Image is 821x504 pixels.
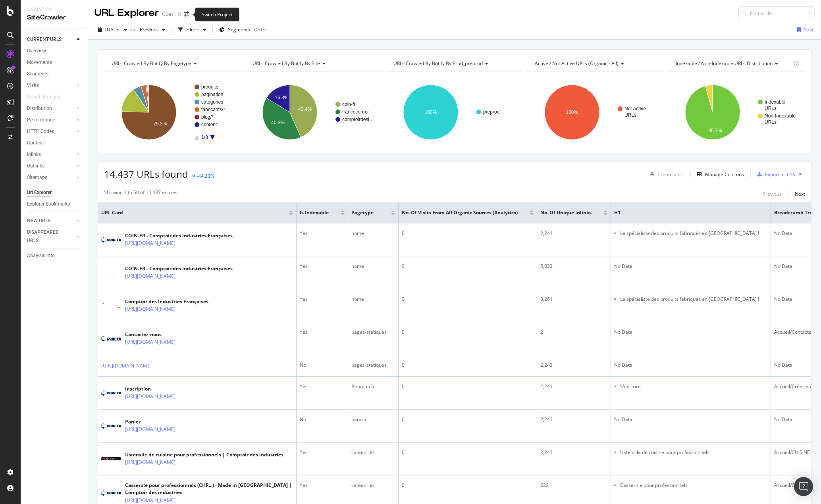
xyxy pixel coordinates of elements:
[392,57,516,70] h4: URLs Crawled By Botify By prod_preprod
[252,60,320,67] span: URLs Crawled By Botify By site
[251,57,375,70] h4: URLs Crawled By Botify By site
[125,331,201,338] div: Contactez-nous
[342,117,374,122] text: comptoirdesi…
[620,296,767,303] li: Le spécialiste des produits fabriqués en [GEOGRAPHIC_DATA] !
[540,416,607,423] div: 2,241
[402,230,534,237] div: 0
[535,60,619,67] span: Active / Not Active URLs (organic - all)
[540,362,607,369] div: 2,242
[527,78,664,147] div: A chart.
[101,362,152,370] a: [URL][DOMAIN_NAME]
[201,122,217,127] text: content
[614,209,755,216] span: H1
[125,232,233,239] div: COIN-FR - Comptoir des Industries Françaises
[228,26,250,33] span: Segments
[425,110,437,115] text: 100%
[112,60,191,67] span: URLs Crawled By Botify By pagetype
[125,458,175,466] a: [URL][DOMAIN_NAME]
[386,78,523,147] svg: A chart.
[27,35,74,44] a: CURRENT URLS
[27,47,82,55] a: Overview
[27,6,81,13] div: Analytics
[393,60,483,67] span: URLs Crawled By Botify By prod_preprod
[125,265,233,272] div: COIN-FR - Comptoir des Industries Françaises
[402,416,534,423] div: 0
[153,121,167,127] text: 75.3%
[27,150,41,159] div: Inlinks
[300,329,345,336] div: Yes
[27,228,67,245] div: DISAPPEARED URLS
[201,92,223,97] text: pagination
[27,104,52,113] div: Distribution
[27,189,82,197] a: Url Explorer
[27,162,44,170] div: Outlinks
[765,106,777,111] text: URLs
[195,8,239,21] div: Switch Project
[765,119,777,125] text: URLs
[125,239,175,247] a: [URL][DOMAIN_NAME]
[201,84,218,90] text: produits
[300,482,345,489] div: Yes
[705,171,744,178] div: Manage Columns
[27,70,48,78] div: Segments
[300,383,345,390] div: Yes
[342,109,369,115] text: francecorner
[620,449,767,456] li: Ustensile de cuisine pour professionnels
[125,298,208,305] div: Comptoir des Industries Françaises
[104,78,241,147] svg: A chart.
[27,35,62,44] div: CURRENT URLS
[27,200,70,208] div: Explorer Bookmarks
[540,209,592,216] span: No. of Unique Inlinks
[162,10,181,18] div: Coin FR
[402,383,534,390] div: 0
[402,296,534,303] div: 0
[27,47,46,55] div: Overview
[110,57,234,70] h4: URLs Crawled By Botify By pagetype
[201,99,223,105] text: categories
[765,99,785,105] text: Indexable
[184,11,189,17] div: arrow-right-arrow-left
[351,263,395,270] div: home
[275,95,289,100] text: 16.3%
[342,102,355,107] text: coin-fr
[624,106,646,112] text: Not Active
[130,26,137,33] span: vs
[620,230,767,237] li: Le spécialiste des produits fabriqués en [GEOGRAPHIC_DATA] !
[27,189,52,197] div: Url Explorer
[298,106,312,112] text: 43.4%
[27,139,82,147] a: Content
[300,296,345,303] div: Yes
[351,329,395,336] div: pages-statiques
[27,200,82,208] a: Explorer Bookmarks
[104,167,188,181] span: 14,437 URLs found
[668,78,804,147] svg: A chart.
[27,70,82,78] a: Segments
[101,391,121,396] img: main image
[27,252,82,260] a: Analysis Info
[795,190,805,197] div: Next
[125,418,201,425] div: Panier
[216,23,270,36] button: Segments[DATE]
[27,116,55,124] div: Performance
[125,272,175,280] a: [URL][DOMAIN_NAME]
[27,58,82,67] a: Movements
[533,57,657,70] h4: Active / Not Active URLs
[647,168,684,181] button: Create alert
[125,482,293,496] div: Casserole pour professionnels (CHR...) - Made in [GEOGRAPHIC_DATA] | Comptoir des industries
[763,189,782,198] button: Previous
[674,57,792,70] h4: Indexable / Non-Indexable URLs Distribution
[351,230,395,237] div: home
[795,189,805,198] button: Next
[27,58,52,67] div: Movements
[101,423,121,429] img: main image
[620,383,767,390] li: S'inscrire
[101,269,121,277] img: main image
[614,362,767,369] div: No Data
[624,112,636,118] text: URLs
[540,383,607,390] div: 2,241
[101,209,287,216] span: URL Card
[566,110,578,115] text: 100%
[94,6,159,20] div: URL Explorer
[794,477,813,496] div: Open Intercom Messenger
